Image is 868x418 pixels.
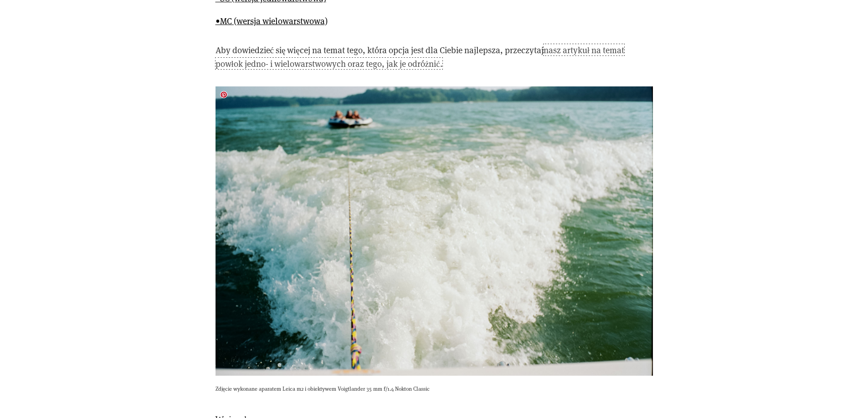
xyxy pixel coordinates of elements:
a: Pin it! [220,91,227,98]
a: •MC (wersja wielowarstwowa) [216,15,328,26]
font: Zdjęcie wykonane aparatem Leica m2 i obiektywem Voigtlander 35 mm f/1.4 Nokton Classic [216,385,430,392]
font: Aby dowiedzieć się więcej na temat tego, która opcja jest dla Ciebie najlepsza, przeczytaj [216,44,544,55]
img: Zdjęcie wykonane aparatem Leica m2 i obiektywem Voigtlander 35 mm f/1.4 Nokton Classic [216,86,653,376]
